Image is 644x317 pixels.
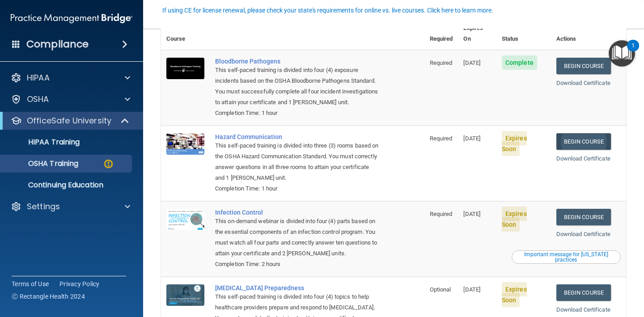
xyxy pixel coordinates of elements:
img: PMB logo [11,9,132,27]
span: Required [430,135,453,142]
span: Required [430,211,453,217]
a: Begin Course [556,133,611,150]
p: Settings [27,201,60,212]
a: Terms of Use [12,279,49,288]
span: [DATE] [463,211,480,217]
div: Completion Time: 1 hour [215,108,380,118]
p: Continuing Education [6,181,128,190]
button: If using CE for license renewal, please check your state's requirements for online vs. live cours... [161,6,495,15]
a: Download Certificate [556,155,610,162]
a: HIPAA [11,72,130,83]
th: Required [424,17,458,50]
div: Important message for [US_STATE] practices [513,252,619,262]
p: OSHA Training [6,159,78,168]
div: This self-paced training is divided into four (4) exposure incidents based on the OSHA Bloodborne... [215,65,380,108]
span: Optional [430,286,451,293]
a: Bloodborne Pathogens [215,58,380,65]
span: Complete [502,55,537,70]
p: HIPAA [27,72,50,83]
a: OfficeSafe University [11,115,130,126]
span: Expires Soon [502,131,527,156]
div: This on-demand webinar is divided into four (4) parts based on the essential components of an inf... [215,216,380,259]
th: Status [496,17,551,50]
a: [MEDICAL_DATA] Preparedness [215,284,380,292]
img: warning-circle.0cc9ac19.png [103,158,114,169]
p: OSHA [27,94,49,105]
a: Download Certificate [556,80,610,86]
span: Ⓒ Rectangle Health 2024 [12,292,85,301]
div: If using CE for license renewal, please check your state's requirements for online vs. live cours... [162,7,493,13]
div: Completion Time: 1 hour [215,183,380,194]
div: 1 [631,46,635,57]
th: Actions [551,17,626,50]
a: Download Certificate [556,231,610,237]
th: Course [161,17,210,50]
th: Expires On [458,17,496,50]
span: Expires Soon [502,207,527,232]
span: Required [430,59,453,66]
a: Infection Control [215,209,380,216]
a: OSHA [11,94,130,105]
a: Privacy Policy [59,279,100,288]
span: [DATE] [463,286,480,293]
a: Begin Course [556,58,611,74]
a: Settings [11,201,130,212]
p: OfficeSafe University [27,115,111,126]
a: Hazard Communication [215,133,380,140]
div: This self-paced training is divided into three (3) rooms based on the OSHA Hazard Communication S... [215,140,380,183]
button: Open Resource Center, 1 new notification [609,40,635,67]
a: Download Certificate [556,306,610,313]
span: [DATE] [463,59,480,66]
a: Begin Course [556,209,611,225]
iframe: Drift Widget Chat Controller [599,269,633,303]
span: Expires Soon [502,282,527,307]
div: Completion Time: 2 hours [215,259,380,270]
button: Read this if you are a dental practitioner in the state of CA [512,250,621,264]
p: HIPAA Training [6,138,80,147]
h4: Compliance [26,38,89,51]
span: [DATE] [463,135,480,142]
a: Begin Course [556,284,611,301]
